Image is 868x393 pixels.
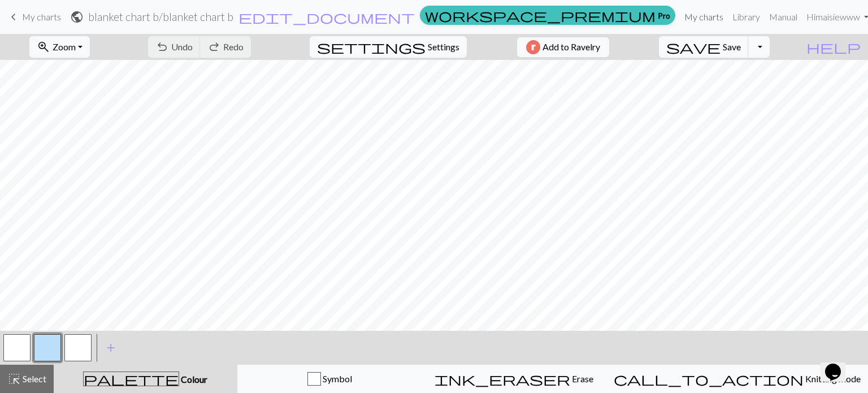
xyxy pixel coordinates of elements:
span: Colour [179,374,207,385]
i: Settings [317,40,426,54]
h2: blanket chart b / blanket chart b [88,10,233,23]
span: My charts [22,11,61,22]
button: SettingsSettings [310,36,467,58]
img: Ravelry [526,40,540,54]
span: workspace_premium [425,7,656,23]
button: Add to Ravelry [517,37,609,57]
iframe: chat widget [821,348,857,382]
span: Add to Ravelry [542,40,600,54]
a: My charts [7,7,61,27]
span: help [806,39,861,55]
button: Save [659,36,749,58]
span: Knitting mode [804,373,861,384]
a: Manual [765,6,802,28]
button: Zoom [29,36,90,58]
span: public [70,9,84,25]
span: Settings [428,40,459,54]
span: edit_document [238,9,415,25]
button: Knitting mode [606,365,868,393]
span: ink_eraser [435,371,570,387]
a: Library [728,6,765,28]
span: save [666,39,721,55]
span: add [104,340,118,356]
span: Symbol [321,373,352,384]
a: My charts [680,6,728,28]
span: Zoom [53,41,76,52]
span: keyboard_arrow_left [7,9,20,25]
button: Erase [422,365,606,393]
button: Symbol [237,365,422,393]
span: highlight_alt [7,371,21,387]
span: zoom_in [37,39,50,55]
span: settings [317,39,426,55]
span: Erase [570,373,593,384]
button: Colour [54,365,237,393]
a: Pro [420,6,675,25]
span: palette [84,371,179,387]
span: Select [21,373,46,384]
span: call_to_action [614,371,804,387]
span: Save [723,41,741,52]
